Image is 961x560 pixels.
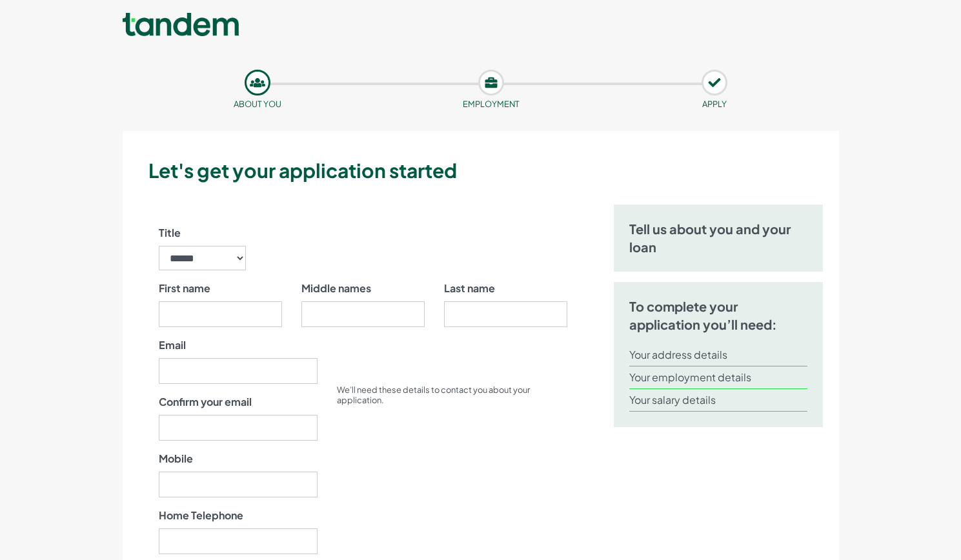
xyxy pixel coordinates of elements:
label: Confirm your email [159,394,252,410]
h3: Let's get your application started [148,157,834,184]
small: APPLY [702,99,727,109]
li: Your employment details [629,366,808,389]
label: First name [159,281,210,296]
h5: To complete your application you’ll need: [629,297,808,334]
label: Last name [444,281,495,296]
li: Your address details [629,344,808,366]
small: Employment [463,99,520,109]
label: Middle names [301,281,371,296]
label: Title [159,225,181,241]
small: We’ll need these details to contact you about your application. [337,385,530,405]
label: Mobile [159,451,193,466]
li: Your salary details [629,389,808,412]
h5: Tell us about you and your loan [629,220,808,256]
label: Home Telephone [159,508,243,523]
label: Email [159,337,186,353]
small: About you [234,99,281,109]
